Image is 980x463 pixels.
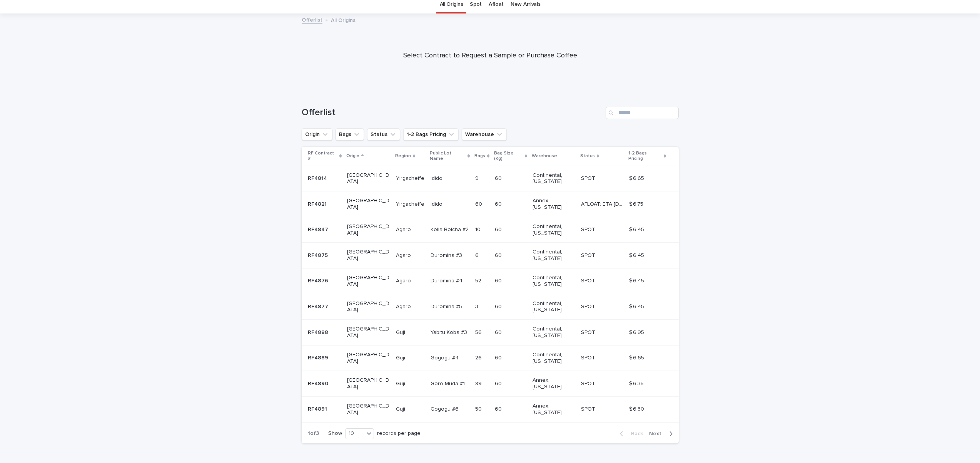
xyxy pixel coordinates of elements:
[628,149,662,163] p: 1-2 Bags Pricing
[302,345,679,371] tr: RF4889RF4889 [GEOGRAPHIC_DATA]GujiGuji Gogogu #4Gogogu #4 2626 6060 Continental, [US_STATE] SPOTS...
[403,128,459,141] button: 1-2 Bags Pricing
[629,276,646,284] p: $ 6.45
[331,15,356,24] p: All Origins
[495,379,503,387] p: 60
[629,404,646,413] p: $ 6.50
[495,404,503,413] p: 60
[377,430,421,437] p: records per page
[629,353,646,361] p: $ 6.65
[581,225,597,233] p: SPOT
[431,379,466,387] p: Goro Muda #1
[474,152,485,160] p: Bags
[347,300,390,314] p: [GEOGRAPHIC_DATA]
[347,198,390,211] p: [GEOGRAPHIC_DATA]
[475,353,483,361] p: 26
[431,174,444,182] p: Idido
[396,276,412,284] p: Agaro
[581,251,597,259] p: SPOT
[347,275,390,288] p: [GEOGRAPHIC_DATA]
[308,302,330,310] p: RF4877
[308,174,329,182] p: RF4814
[475,404,483,413] p: 50
[629,328,646,336] p: $ 6.95
[462,128,507,141] button: Warehouse
[396,225,412,233] p: Agaro
[308,225,330,233] p: RF4847
[495,200,503,208] p: 60
[302,107,603,118] h1: Offerlist
[431,276,464,284] p: Duromina #4
[302,268,679,294] tr: RF4876RF4876 [GEOGRAPHIC_DATA]AgaroAgaro Duromina #4Duromina #4 5252 6060 Continental, [US_STATE]...
[475,328,483,336] p: 56
[494,149,523,163] p: Bag Size (Kg)
[581,328,597,336] p: SPOT
[302,166,679,191] tr: RF4814RF4814 [GEOGRAPHIC_DATA]YirgacheffeYirgacheffe IdidoIdido 99 6060 Continental, [US_STATE] S...
[347,352,390,365] p: [GEOGRAPHIC_DATA]
[308,379,330,387] p: RF4890
[308,251,329,259] p: RF4875
[629,174,646,182] p: $ 6.65
[308,149,337,163] p: RF Contract #
[431,200,444,208] p: Idido
[308,328,330,336] p: RF4888
[347,172,390,185] p: [GEOGRAPHIC_DATA]
[629,379,645,387] p: $ 6.35
[431,404,460,413] p: Gogogu #6
[302,320,679,346] tr: RF4888RF4888 [GEOGRAPHIC_DATA]GujiGuji Yabitu Koba #3Yabitu Koba #3 5656 6060 Continental, [US_ST...
[581,302,597,310] p: SPOT
[347,249,390,262] p: [GEOGRAPHIC_DATA]
[431,302,464,310] p: Duromina #5
[532,152,557,160] p: Warehouse
[475,276,483,284] p: 52
[495,174,503,182] p: 60
[347,223,390,237] p: [GEOGRAPHIC_DATA]
[396,302,412,310] p: Agaro
[396,404,407,413] p: Guji
[396,379,407,387] p: Guji
[308,276,330,284] p: RF4876
[629,200,645,208] p: $ 6.75
[347,326,390,339] p: [GEOGRAPHIC_DATA]
[629,302,646,310] p: $ 6.45
[308,404,329,413] p: RF4891
[347,377,390,390] p: [GEOGRAPHIC_DATA]
[431,251,464,259] p: Duromina #3
[629,251,646,259] p: $ 6.45
[646,430,679,437] button: Next
[431,328,469,336] p: Yabitu Koba #3
[302,294,679,320] tr: RF4877RF4877 [GEOGRAPHIC_DATA]AgaroAgaro Duromina #5Duromina #5 33 6060 Continental, [US_STATE] S...
[475,174,480,182] p: 9
[475,302,480,310] p: 3
[336,128,364,141] button: Bags
[396,174,426,182] p: Yirgacheffe
[495,328,503,336] p: 60
[581,174,597,182] p: SPOT
[367,128,400,141] button: Status
[581,276,597,284] p: SPOT
[475,251,480,259] p: 6
[346,429,364,438] div: 10
[396,200,426,208] p: Yirgacheffe
[475,200,484,208] p: 60
[302,396,679,422] tr: RF4891RF4891 [GEOGRAPHIC_DATA]GujiGuji Gogogu #6Gogogu #6 5050 6060 Annex, [US_STATE] SPOTSPOT $ ...
[308,353,330,361] p: RF4889
[495,353,503,361] p: 60
[302,15,322,24] a: Offerlist
[430,149,466,163] p: Public Lot Name
[396,353,407,361] p: Guji
[431,353,460,361] p: Gogogu #4
[581,404,597,413] p: SPOT
[328,430,342,437] p: Show
[495,251,503,259] p: 60
[302,424,325,443] p: 1 of 3
[614,430,646,437] button: Back
[581,353,597,361] p: SPOT
[581,200,624,208] p: AFLOAT: ETA 09-27-2025
[346,152,359,160] p: Origin
[606,107,679,119] input: Search
[475,225,482,233] p: 10
[336,52,644,60] p: Select Contract to Request a Sample or Purchase Coffee
[495,302,503,310] p: 60
[302,128,332,141] button: Origin
[431,225,470,233] p: Kolla Bolcha #2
